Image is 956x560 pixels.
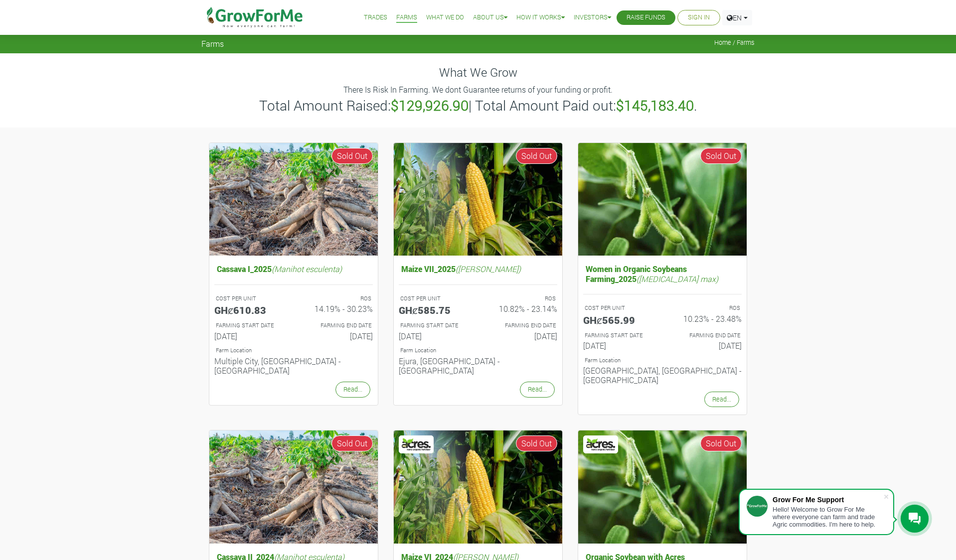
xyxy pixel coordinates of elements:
img: growforme image [578,143,747,256]
p: FARMING START DATE [400,321,469,330]
h5: GHȼ565.99 [583,314,655,326]
img: Acres Nano [585,437,617,452]
a: Read... [520,382,555,397]
p: FARMING END DATE [303,321,371,330]
span: Farms [201,39,224,48]
h3: Total Amount Raised: | Total Amount Paid out: . [203,97,753,114]
a: About Us [473,12,507,23]
i: (Manihot esculenta) [272,264,342,274]
a: Trades [364,12,387,23]
a: Sign In [688,12,710,23]
p: FARMING START DATE [216,321,285,330]
h6: [DATE] [214,331,286,341]
span: Sold Out [516,435,557,451]
a: Read... [335,382,370,397]
p: FARMING END DATE [487,321,556,330]
h6: Ejura, [GEOGRAPHIC_DATA] - [GEOGRAPHIC_DATA] [399,356,557,375]
a: Read... [704,392,739,407]
p: FARMING START DATE [585,331,653,340]
h4: What We Grow [201,65,755,80]
p: Location of Farm [585,356,740,365]
img: growforme image [209,430,378,544]
a: Raise Funds [627,12,665,23]
h5: Maize VII_2025 [399,262,557,276]
a: Farms [396,12,417,23]
img: growforme image [394,143,562,256]
span: Sold Out [700,148,742,164]
h5: Women in Organic Soybeans Farming_2025 [583,262,742,285]
p: COST PER UNIT [585,304,653,312]
i: ([PERSON_NAME]) [456,264,521,274]
span: Home / Farms [714,39,755,46]
div: Grow For Me Support [773,496,883,504]
p: COST PER UNIT [216,294,285,303]
p: ROS [487,294,556,303]
img: growforme image [209,143,378,256]
b: $145,183.40 [616,96,694,115]
p: ROS [303,294,371,303]
h5: GHȼ585.75 [399,304,471,316]
h6: [GEOGRAPHIC_DATA], [GEOGRAPHIC_DATA] - [GEOGRAPHIC_DATA] [583,366,742,385]
p: There Is Risk In Farming. We dont Guarantee returns of your funding or profit. [203,84,753,96]
a: What We Do [426,12,464,23]
span: Sold Out [331,148,373,164]
p: Location of Farm [400,346,556,355]
span: Sold Out [516,148,557,164]
p: ROS [671,304,740,312]
p: Location of Farm [216,346,371,355]
h6: Multiple City, [GEOGRAPHIC_DATA] - [GEOGRAPHIC_DATA] [214,356,373,375]
b: $129,926.90 [391,96,469,115]
h6: [DATE] [583,341,655,350]
h6: [DATE] [301,331,373,341]
a: EN [722,10,752,25]
h5: Cassava I_2025 [214,262,373,276]
h6: [DATE] [670,341,742,350]
h6: 10.23% - 23.48% [670,314,742,323]
img: Acres Nano [400,437,432,452]
h6: 10.82% - 23.14% [485,304,557,313]
h6: 14.19% - 30.23% [301,304,373,313]
h6: [DATE] [399,331,471,341]
div: Hello! Welcome to Grow For Me where everyone can farm and trade Agric commodities. I'm here to help. [773,506,883,528]
p: FARMING END DATE [671,331,740,340]
span: Sold Out [331,435,373,451]
img: growforme image [578,430,747,544]
i: ([MEDICAL_DATA] max) [637,274,718,284]
a: How it Works [516,12,565,23]
img: growforme image [394,430,562,544]
span: Sold Out [700,435,742,451]
h6: [DATE] [485,331,557,341]
p: COST PER UNIT [400,294,469,303]
h5: GHȼ610.83 [214,304,286,316]
a: Investors [574,12,611,23]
